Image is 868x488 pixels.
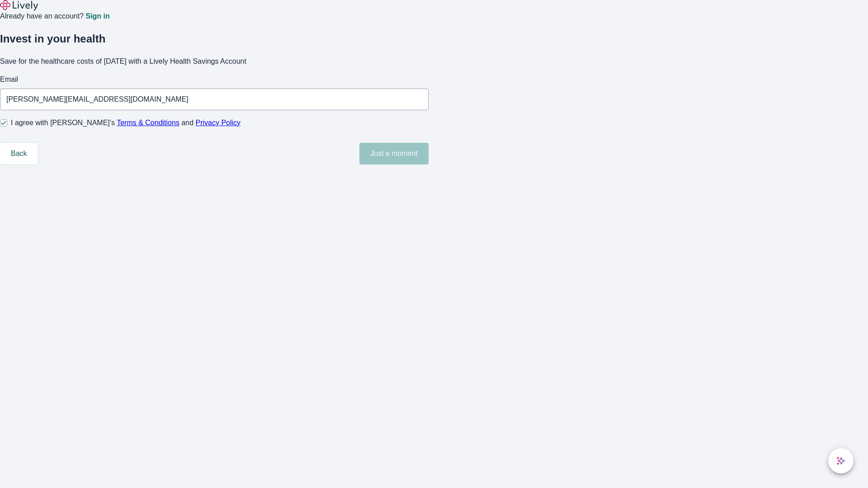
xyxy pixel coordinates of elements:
[828,448,854,474] button: chat
[117,119,179,127] a: Terms & Conditions
[836,456,845,465] svg: Lively AI Assistant
[11,117,241,128] span: I agree with [PERSON_NAME]’s and
[85,13,109,20] a: Sign in
[196,119,241,127] a: Privacy Policy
